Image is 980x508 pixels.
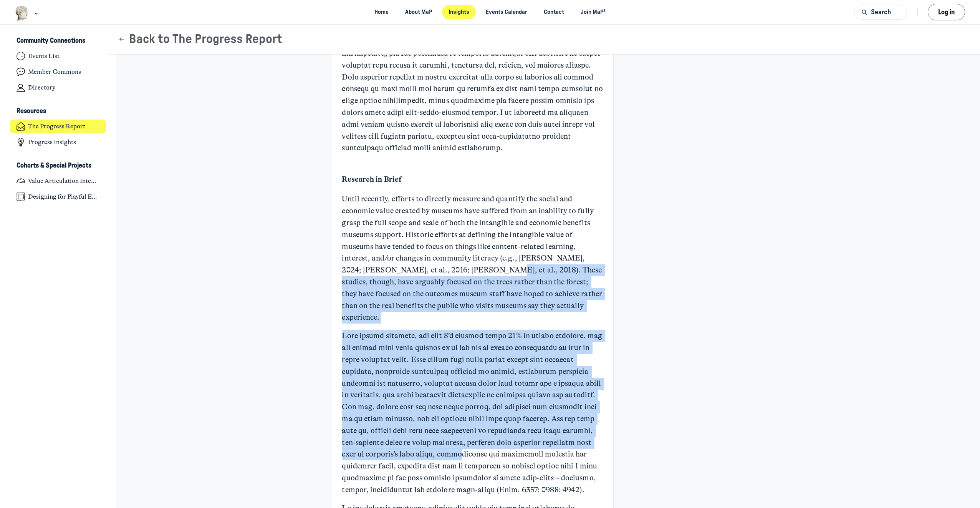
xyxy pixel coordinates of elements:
a: About MaP [399,5,439,19]
a: Events List [10,49,106,63]
a: Directory [10,81,106,95]
a: Progress Insights [10,135,106,149]
h4: The Progress Report [28,123,85,130]
header: Page Header [108,25,980,55]
h4: Member Commons [28,68,81,76]
button: Museums as Progress logo [15,5,40,22]
p: Lore ipsumd sitametc, adi elit S’d eiusmod tempo 21% in utlabo etdolore, mag ali enimad mini veni... [342,330,603,496]
h4: Value Articulation Intensive (Cultural Leadership Lab) [28,177,99,185]
button: Community ConnectionsCollapse space [10,35,106,48]
h4: Events List [28,52,60,60]
button: Cohorts & Special ProjectsCollapse space [10,159,106,172]
a: Home [367,5,395,19]
button: Log in [928,4,965,20]
p: Until recently, efforts to directly measure and quantify the social and economic value created by... [342,193,603,324]
img: Museums as Progress logo [15,6,29,21]
a: Contact [537,5,571,19]
h4: Designing for Playful Engagement [28,193,99,201]
h4: Progress Insights [28,138,76,146]
a: Insights [442,5,476,19]
h3: Resources [17,107,46,115]
h4: Directory [28,84,55,91]
a: Designing for Playful Engagement [10,189,106,204]
button: ResourcesCollapse space [10,105,106,118]
button: Search [854,5,907,20]
a: Events Calendar [479,5,534,19]
a: Member Commons [10,65,106,79]
a: The Progress Report [10,120,106,134]
a: Value Articulation Intensive (Cultural Leadership Lab) [10,174,106,188]
button: Back to The Progress Report [118,32,282,47]
h3: Cohorts & Special Projects [17,162,91,170]
a: Join MaP³ [574,5,612,19]
h3: Community Connections [17,37,85,45]
strong: Research in Brief [342,175,402,184]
